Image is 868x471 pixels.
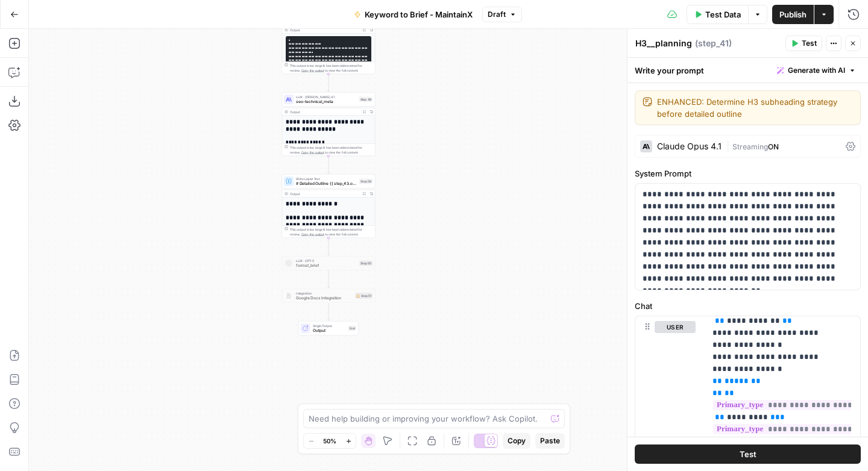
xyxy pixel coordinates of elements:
[328,156,330,173] g: Edge from step_49 to step_58
[359,261,373,266] div: Step 50
[740,448,756,460] span: Test
[732,142,768,151] span: Streaming
[301,232,324,236] span: Copy the output
[359,97,373,102] div: Step 49
[785,36,822,51] button: Test
[328,303,330,320] g: Edge from step_51 to end
[296,181,357,187] span: # Detailed Outline {{ step_43.output }} # Key Takeaways {{ step_44.output }} # FAQ Section {{ ste...
[687,5,748,24] button: Test Data
[657,96,853,120] textarea: ENHANCED: Determine H3 subheading strategy before detailed outline
[540,435,560,446] span: Paste
[328,238,330,255] g: Edge from step_58 to step_50
[705,8,741,20] span: Test Data
[328,74,330,92] g: Edge from step_48 to step_49
[282,289,376,303] div: IntegrationGoogle Docs IntegrationStep 51
[290,28,359,33] div: Output
[635,37,692,49] textarea: H3__planning
[282,174,376,238] div: Write Liquid Text# Detailed Outline {{ step_43.output }} # Key Takeaways {{ step_44.output }} # F...
[655,321,696,333] button: user
[348,326,356,331] div: End
[355,293,373,299] div: Step 51
[503,433,530,449] button: Copy
[627,58,868,83] div: Write your prompt
[296,295,353,301] span: Google Docs Integration
[296,95,357,99] span: LLM · [PERSON_NAME] 4.1
[290,145,373,155] div: This output is too large & has been abbreviated for review. to view the full content.
[290,227,373,237] div: This output is too large & has been abbreviated for review. to view the full content.
[535,433,565,449] button: Paste
[301,151,324,154] span: Copy the output
[282,256,376,270] div: LLM · GPT-5format_briefStep 50
[635,300,861,312] label: Chat
[290,110,359,114] div: Output
[772,5,814,24] button: Publish
[365,8,473,20] span: Keyword to Brief - MaintainX
[359,179,373,184] div: Step 58
[347,5,480,24] button: Keyword to Brief - MaintainX
[323,436,336,446] span: 50%
[290,63,373,73] div: This output is too large & has been abbreviated for review. to view the full content.
[296,258,357,263] span: LLM · GPT-5
[768,142,779,151] span: ON
[508,435,526,446] span: Copy
[726,140,732,152] span: |
[282,321,376,335] div: Single OutputOutputEnd
[695,37,732,49] span: ( step_41 )
[296,263,357,269] span: format_brief
[286,293,292,299] img: Instagram%20post%20-%201%201.png
[488,9,506,20] span: Draft
[328,270,330,288] g: Edge from step_50 to step_51
[788,65,845,76] span: Generate with AI
[772,63,861,78] button: Generate with AI
[779,8,807,20] span: Publish
[635,444,861,464] button: Test
[482,7,522,22] button: Draft
[635,167,861,179] label: System Prompt
[657,142,722,151] div: Claude Opus 4.1
[296,99,357,105] span: seo-technical_meta
[301,69,324,72] span: Copy the output
[802,38,817,49] span: Test
[313,328,346,334] span: Output
[296,291,353,296] span: Integration
[296,176,357,181] span: Write Liquid Text
[290,192,359,196] div: Output
[313,323,346,328] span: Single Output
